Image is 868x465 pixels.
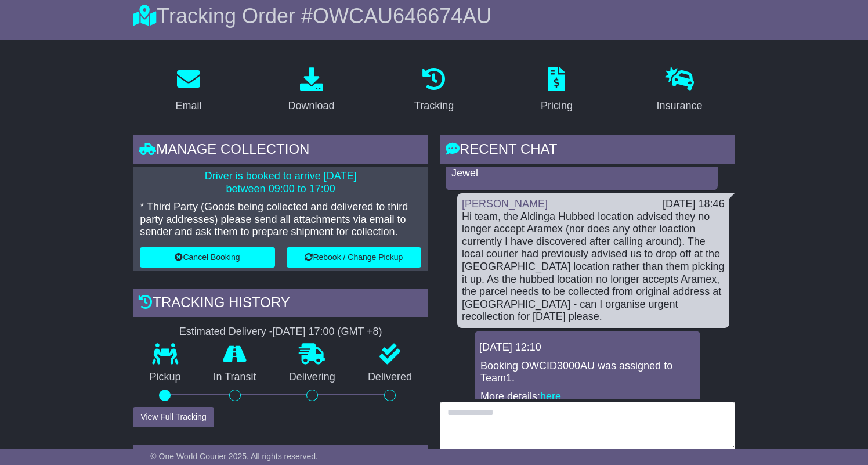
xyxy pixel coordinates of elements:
[313,4,491,28] span: OWCAU646674AU
[462,211,725,323] div: Hi team, the Aldinga Hubbed location advised they no longer accept Aramex (nor does any other loa...
[288,98,335,114] div: Download
[440,135,735,167] div: RECENT CHAT
[540,391,561,402] a: here
[168,63,209,118] a: Email
[287,247,421,268] button: Rebook / Change Pickup
[133,3,735,28] div: Tracking Order #
[663,198,725,211] div: [DATE] 18:46
[140,201,421,239] p: * Third Party (Goods being collected and delivered to third party addresses) please send all atta...
[479,341,696,354] div: [DATE] 12:10
[133,135,428,167] div: Manage collection
[133,407,214,427] button: View Full Tracking
[480,391,695,403] p: More details: .
[649,63,710,118] a: Insurance
[352,371,428,384] p: Delivered
[197,371,272,384] p: In Transit
[281,63,342,118] a: Download
[533,63,580,118] a: Pricing
[656,98,702,114] div: Insurance
[451,155,712,180] p: Regards, Jewel
[541,98,573,114] div: Pricing
[414,98,454,114] div: Tracking
[273,326,382,338] div: [DATE] 17:00 (GMT +8)
[150,452,318,461] span: © One World Courier 2025. All rights reserved.
[176,98,202,114] div: Email
[133,371,197,384] p: Pickup
[140,170,421,195] p: Driver is booked to arrive [DATE] between 09:00 to 17:00
[133,326,428,338] div: Estimated Delivery -
[140,247,274,268] button: Cancel Booking
[462,198,548,210] a: [PERSON_NAME]
[407,63,461,118] a: Tracking
[480,360,695,385] p: Booking OWCID3000AU was assigned to Team1.
[273,371,352,384] p: Delivering
[133,289,428,320] div: Tracking history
